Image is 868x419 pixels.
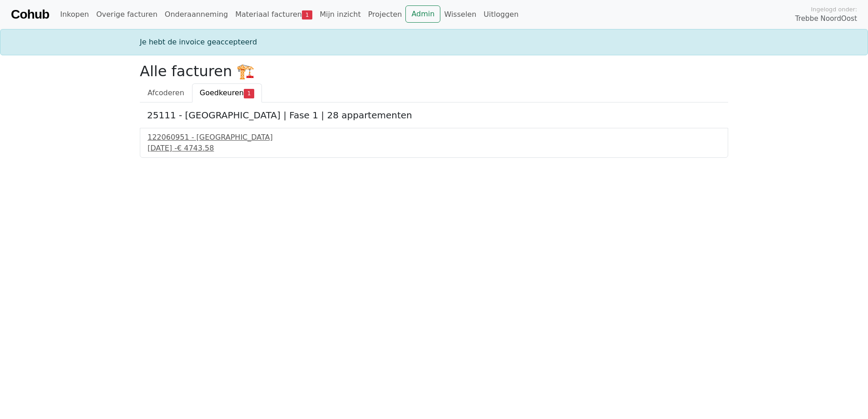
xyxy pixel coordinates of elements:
[134,37,734,48] div: Je hebt de invoice geaccepteerd
[147,110,721,121] h5: 25111 - [GEOGRAPHIC_DATA] | Fase 1 | 28 appartementen
[148,88,184,97] span: Afcoderen
[480,5,522,24] a: Uitloggen
[200,88,244,97] span: Goedkeuren
[140,83,192,102] a: Afcoderen
[365,5,406,24] a: Projecten
[440,5,480,24] a: Wisselen
[405,5,440,23] a: Admin
[316,5,365,24] a: Mijn inzicht
[161,5,232,24] a: Onderaanneming
[148,132,720,154] a: 122060951 - [GEOGRAPHIC_DATA][DATE] -€ 4743.58
[11,4,49,25] a: Cohub
[192,83,262,102] a: Goedkeuren1
[177,144,214,152] span: € 4743.58
[795,14,857,24] span: Trebbe NoordOost
[244,89,254,98] span: 1
[302,10,312,19] span: 1
[811,5,857,14] span: Ingelogd onder:
[232,5,316,24] a: Materiaal facturen1
[140,63,728,80] h2: Alle facturen 🏗️
[148,132,720,143] div: 122060951 - [GEOGRAPHIC_DATA]
[93,5,161,24] a: Overige facturen
[56,5,92,24] a: Inkopen
[148,143,720,154] div: [DATE] -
